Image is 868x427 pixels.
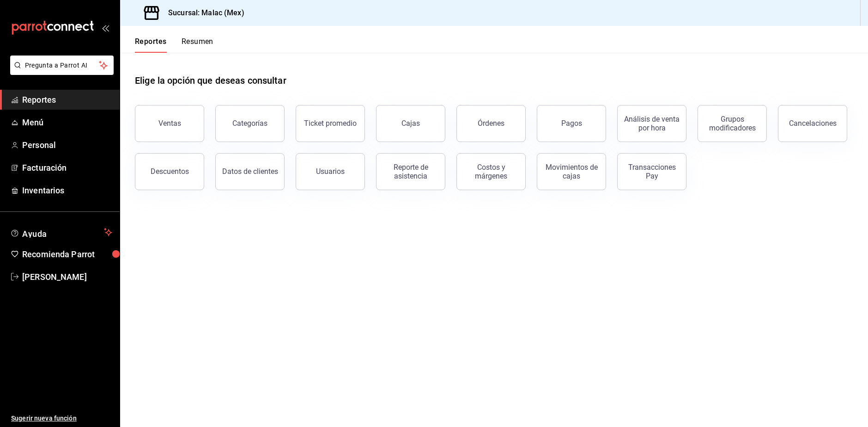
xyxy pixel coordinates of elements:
[316,167,345,176] div: Usuarios
[215,105,285,142] button: Categorías
[698,105,767,142] button: Grupos modificadores
[22,161,112,174] span: Facturación
[22,271,112,283] span: [PERSON_NAME]
[6,67,114,77] a: Pregunta a Parrot AI
[22,93,112,106] span: Reportes
[182,37,213,53] button: Resumen
[158,119,181,128] div: Ventas
[232,119,267,128] div: Categorías
[778,105,847,142] button: Cancelaciones
[102,24,109,31] button: open_drawer_menu
[25,61,99,70] span: Pregunta a Parrot AI
[22,248,112,260] span: Recomienda Parrot
[537,153,606,190] button: Movimientos de cajas
[296,153,365,190] button: Usuarios
[561,119,582,128] div: Pagos
[401,119,420,128] div: Cajas
[135,74,286,87] h1: Elige la opción que deseas consultar
[215,153,285,190] button: Datos de clientes
[135,105,204,142] button: Ventas
[478,119,504,128] div: Órdenes
[456,105,526,142] button: Órdenes
[151,167,189,176] div: Descuentos
[10,56,114,75] button: Pregunta a Parrot AI
[222,167,278,176] div: Datos de clientes
[22,139,112,151] span: Personal
[22,227,100,238] span: Ayuda
[22,184,112,197] span: Inventarios
[22,116,112,129] span: Menú
[376,105,445,142] button: Cajas
[623,115,680,132] div: Análisis de venta por hora
[376,153,445,190] button: Reporte de asistencia
[161,7,244,19] h3: Sucursal: Malac (Mex)
[462,163,520,180] div: Costos y márgenes
[623,163,680,180] div: Transacciones Pay
[135,37,167,53] button: Reportes
[304,119,357,128] div: Ticket promedio
[789,119,837,128] div: Cancelaciones
[617,105,686,142] button: Análisis de venta por hora
[135,153,204,190] button: Descuentos
[543,163,600,180] div: Movimientos de cajas
[537,105,606,142] button: Pagos
[135,37,213,53] div: navigation tabs
[11,414,112,423] span: Sugerir nueva función
[382,163,439,180] div: Reporte de asistencia
[456,153,526,190] button: Costos y márgenes
[617,153,686,190] button: Transacciones Pay
[704,115,761,132] div: Grupos modificadores
[296,105,365,142] button: Ticket promedio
